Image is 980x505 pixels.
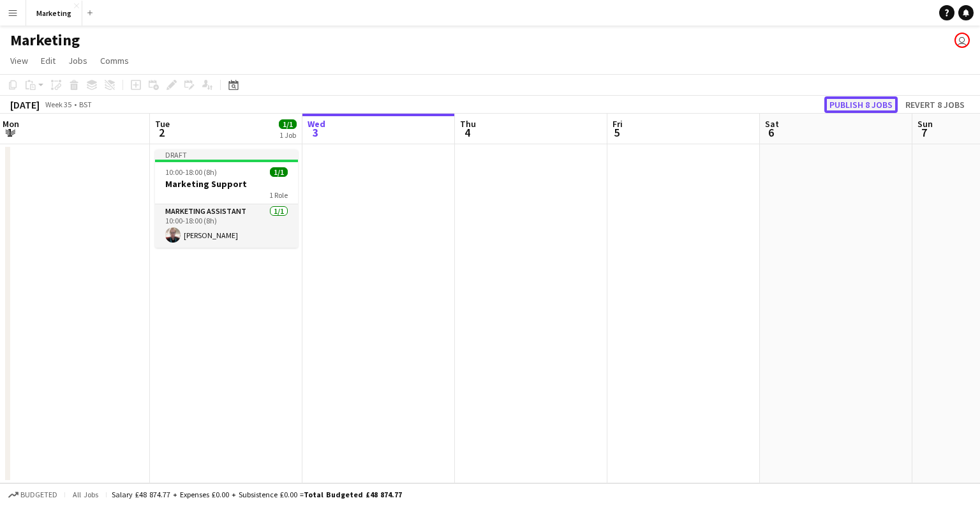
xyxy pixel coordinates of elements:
[112,490,402,499] div: Salary £48 874.77 + Expenses £0.00 + Subsistence £0.00 =
[70,490,101,499] span: All jobs
[1,125,19,140] span: 1
[155,178,298,190] h3: Marketing Support
[917,118,933,130] span: Sun
[270,167,288,177] span: 1/1
[155,149,298,160] div: Draft
[612,118,623,130] span: Fri
[155,204,298,248] app-card-role: Marketing Assistant1/110:00-18:00 (8h)[PERSON_NAME]
[269,190,288,200] span: 1 Role
[79,100,92,109] div: BST
[279,130,296,140] div: 1 Job
[63,52,93,69] a: Jobs
[954,33,970,48] app-user-avatar: Liveforce Marketing
[824,96,898,113] button: Publish 8 jobs
[279,119,297,129] span: 1/1
[10,55,28,66] span: View
[5,52,33,69] a: View
[68,55,87,66] span: Jobs
[611,125,623,140] span: 5
[155,118,170,130] span: Tue
[460,118,476,130] span: Thu
[165,167,217,177] span: 10:00-18:00 (8h)
[3,118,19,130] span: Mon
[916,125,933,140] span: 7
[900,96,970,113] button: Revert 8 jobs
[41,55,56,66] span: Edit
[26,1,82,26] button: Marketing
[100,55,129,66] span: Comms
[10,98,40,111] div: [DATE]
[10,31,80,50] h1: Marketing
[155,149,298,248] app-job-card: Draft10:00-18:00 (8h)1/1Marketing Support1 RoleMarketing Assistant1/110:00-18:00 (8h)[PERSON_NAME]
[42,100,74,109] span: Week 35
[6,488,59,502] button: Budgeted
[95,52,134,69] a: Comms
[308,118,325,130] span: Wed
[763,125,779,140] span: 6
[458,125,476,140] span: 4
[20,490,57,499] span: Budgeted
[304,490,402,499] span: Total Budgeted £48 874.77
[153,125,170,140] span: 2
[765,118,779,130] span: Sat
[306,125,325,140] span: 3
[36,52,61,69] a: Edit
